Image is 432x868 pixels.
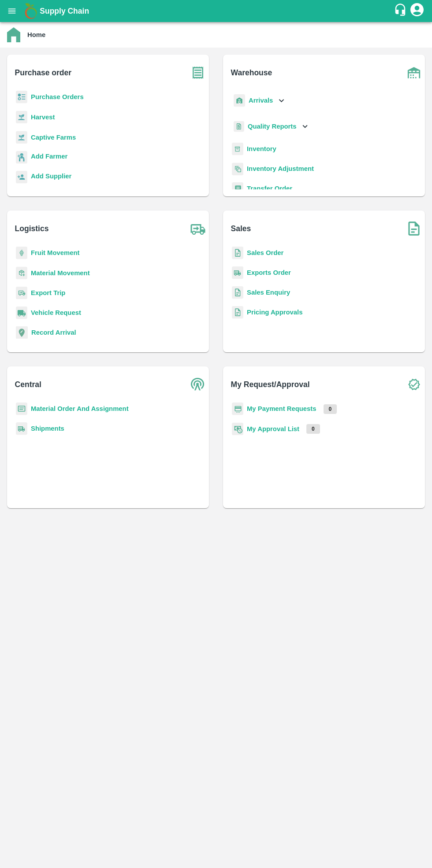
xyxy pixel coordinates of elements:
a: Sales Order [247,249,283,256]
a: Supply Chain [40,5,394,17]
img: shipments [232,266,243,279]
b: Home [27,31,45,38]
b: Add Farmer [31,153,67,160]
a: Record Arrival [31,329,76,336]
img: approval [232,422,243,436]
a: Purchase Orders [31,93,84,100]
img: payment [232,403,243,415]
a: Inventory Adjustment [247,165,314,172]
img: inventory [232,163,243,175]
img: supplier [16,171,27,184]
img: warehouse [403,62,425,84]
img: sales [232,306,243,319]
a: Add Farmer [31,151,67,163]
img: reciept [16,91,27,103]
img: centralMaterial [16,403,27,415]
img: vehicle [16,307,27,319]
img: delivery [16,287,27,299]
a: Transfer Order [247,185,292,192]
img: fruit [16,247,27,259]
a: Sales Enquiry [247,289,290,296]
b: My Request/Approval [231,378,310,391]
img: shipments [16,422,27,435]
img: check [403,373,425,395]
img: farmer [16,151,27,164]
a: Inventory [247,145,276,152]
img: qualityReport [234,121,244,132]
img: central [187,373,209,395]
p: 0 [306,424,320,434]
b: Central [15,378,41,391]
div: Quality Reports [232,118,310,136]
b: Purchase order [15,66,71,79]
img: harvest [16,131,27,144]
a: Captive Farms [31,134,76,141]
img: material [16,266,27,280]
img: soSales [403,218,425,240]
img: whTransfer [232,182,243,195]
b: Sales [231,222,251,235]
img: purchase [187,62,209,84]
img: sales [232,247,243,259]
div: account of current user [409,2,425,20]
a: Export Trip [31,289,65,296]
img: recordArrival [16,326,28,339]
b: Add Supplier [31,173,71,180]
a: My Payment Requests [247,405,317,412]
button: open drawer [2,1,22,21]
a: Material Order And Assignment [31,405,129,412]
div: customer-support [394,3,409,19]
a: Shipments [31,425,64,432]
b: Warehouse [231,66,272,79]
a: Fruit Movement [31,249,80,256]
b: Logistics [15,222,49,235]
a: Pricing Approvals [247,309,302,316]
a: Harvest [31,114,55,121]
a: My Approval List [247,425,299,432]
b: Supply Chain [40,7,89,15]
img: truck [187,218,209,240]
img: whInventory [232,143,243,155]
b: Arrivals [249,97,273,104]
img: whArrival [234,94,245,107]
img: home [7,27,20,42]
a: Material Movement [31,270,90,277]
img: logo [22,2,40,20]
div: Arrivals [232,91,287,111]
b: Quality Reports [248,123,297,130]
p: 0 [324,404,337,414]
a: Vehicle Request [31,309,81,316]
img: sales [232,286,243,299]
a: Exports Order [247,269,291,276]
img: harvest [16,111,27,124]
a: Add Supplier [31,171,71,183]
